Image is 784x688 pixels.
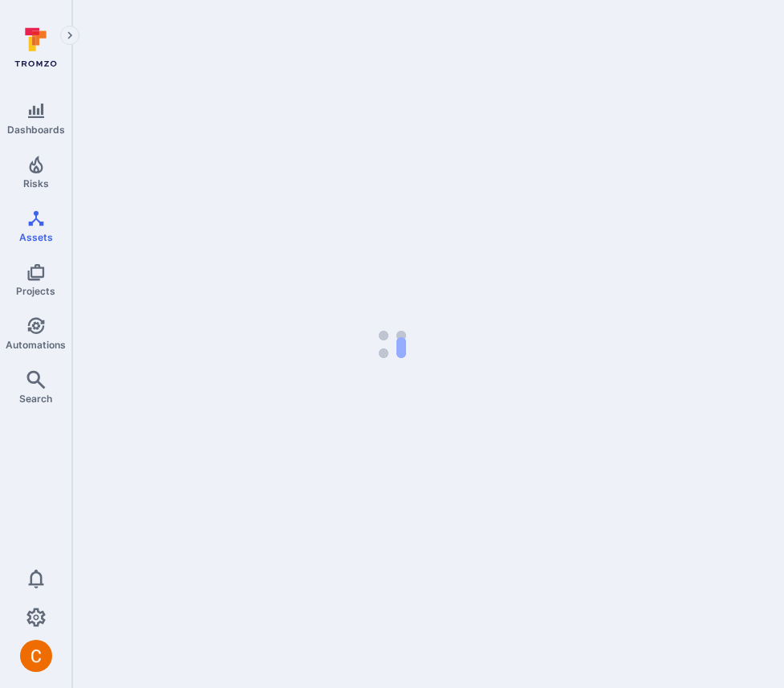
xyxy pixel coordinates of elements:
[20,640,52,672] img: ACg8ocJuq_DPPTkXyD9OlTnVLvDrpObecjcADscmEHLMiTyEnTELew=s96-c
[7,124,65,136] span: Dashboards
[6,339,66,351] span: Automations
[64,29,75,43] i: Expand navigation menu
[23,177,49,189] span: Risks
[60,26,79,45] button: Expand navigation menu
[19,393,52,405] span: Search
[19,231,53,243] span: Assets
[20,640,52,672] div: Camilo Rivera
[16,285,55,297] span: Projects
